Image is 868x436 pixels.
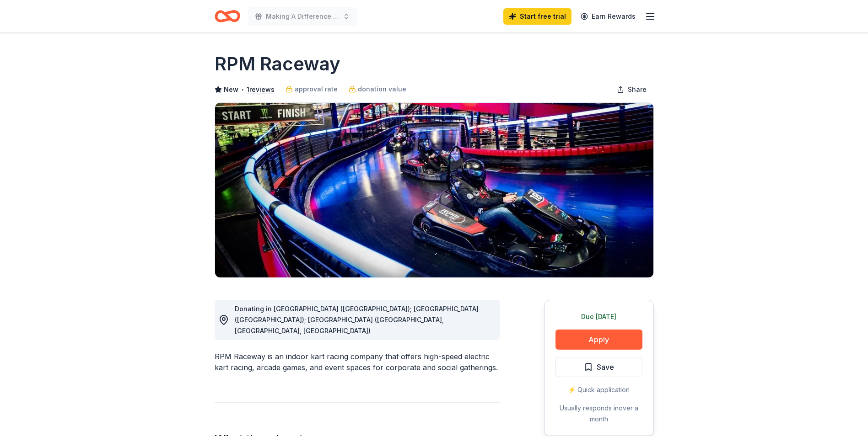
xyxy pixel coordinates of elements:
button: Share [609,80,654,99]
div: RPM Raceway is an indoor kart racing company that offers high-speed electric kart racing, arcade ... [215,351,500,373]
img: Image for RPM Raceway [215,103,653,277]
span: New [224,84,238,95]
span: donation value [358,84,406,95]
div: Usually responds in over a month [555,403,642,425]
button: Save [555,357,642,377]
a: donation value [349,84,406,95]
span: Share [628,84,647,95]
span: Making A Difference Gala [266,11,339,22]
span: • [241,86,244,93]
a: Home [215,5,240,27]
button: 1reviews [247,84,275,95]
h1: RPM Raceway [215,51,340,77]
span: Save [597,361,614,373]
a: approval rate [286,84,338,95]
a: Start free trial [503,8,571,25]
div: ⚡️ Quick application [555,384,642,395]
a: Earn Rewards [575,8,641,25]
span: approval rate [295,84,338,95]
button: Apply [555,330,642,350]
button: Making A Difference Gala [248,7,357,26]
div: Due [DATE] [555,311,642,322]
span: Donating in [GEOGRAPHIC_DATA] ([GEOGRAPHIC_DATA]); [GEOGRAPHIC_DATA] ([GEOGRAPHIC_DATA]); [GEOGRA... [235,305,479,335]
